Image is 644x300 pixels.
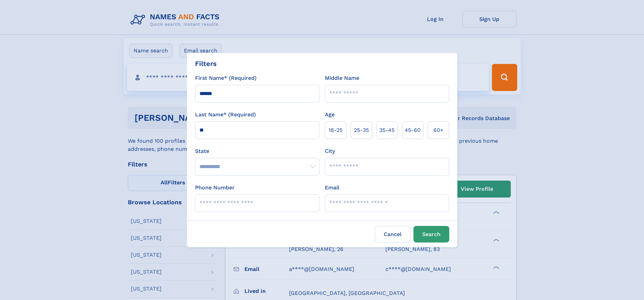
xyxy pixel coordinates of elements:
label: Email [325,184,339,192]
label: Cancel [375,226,411,243]
label: Phone Number [195,184,235,192]
label: First Name* (Required) [195,74,257,82]
div: Filters [195,59,217,69]
span: 25‑35 [354,126,369,134]
label: Middle Name [325,74,359,82]
span: 18‑25 [329,126,342,134]
span: 45‑60 [405,126,421,134]
label: State [195,147,319,155]
label: City [325,147,335,155]
span: 35‑45 [379,126,395,134]
label: Age [325,111,335,119]
button: Search [413,226,449,243]
label: Last Name* (Required) [195,111,256,119]
span: 60+ [433,126,444,134]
